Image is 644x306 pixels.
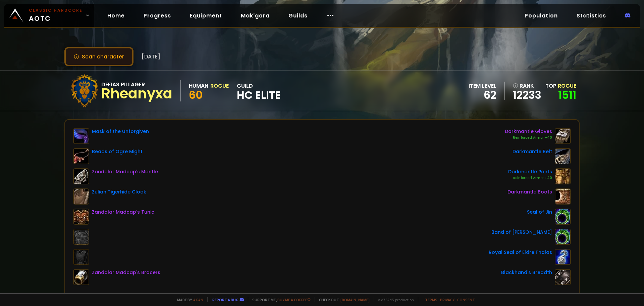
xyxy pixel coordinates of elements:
div: Human [189,82,208,90]
span: v. d752d5 - production [374,297,414,302]
img: item-22007 [555,168,571,184]
img: item-19925 [555,229,571,245]
div: Reinforced Armor +40 [505,135,552,140]
div: Zulian Tigerhide Cloak [92,188,146,195]
a: a fan [193,297,203,302]
div: Zandalar Madcap's Mantle [92,168,158,175]
a: Equipment [184,9,227,23]
span: Rogue [558,82,576,90]
div: Rogue [210,82,229,90]
div: Band of [PERSON_NAME] [491,229,552,236]
img: item-22006 [555,128,571,144]
img: item-22002 [555,148,571,164]
div: Royal Seal of Eldre'Thalas [489,249,552,256]
img: item-13965 [555,269,571,285]
img: item-19835 [73,168,89,184]
div: Darkmantle Boots [507,188,552,195]
div: Darkmantle Pants [508,168,552,175]
div: Rheanyxa [101,89,172,99]
div: Reinforced Armor +40 [508,175,552,181]
div: Zandalar Madcap's Bracers [92,269,160,276]
span: AOTC [29,7,83,24]
a: Guilds [283,9,313,23]
span: Support me, [248,297,311,302]
a: Progress [138,9,176,23]
a: Privacy [440,297,454,302]
div: Darkmantle Gloves [505,128,552,135]
img: item-22150 [73,148,89,164]
a: 1511 [558,87,576,102]
div: Top [545,82,576,90]
a: Consent [457,297,475,302]
a: Report a bug [212,297,238,302]
span: [DATE] [142,52,160,61]
div: item level [469,82,496,90]
a: 12233 [513,90,541,100]
small: Classic Hardcore [29,7,83,13]
div: Zandalar Madcap's Tunic [92,209,154,216]
img: item-22003 [555,188,571,205]
img: item-19907 [73,188,89,205]
a: Classic HardcoreAOTC [4,4,94,27]
span: 60 [189,87,203,102]
div: Seal of Jin [527,209,552,216]
div: Blackhand's Breadth [501,269,552,276]
div: guild [237,82,281,100]
a: [DOMAIN_NAME] [340,297,370,302]
span: HC Elite [237,90,281,100]
span: Made by [173,297,203,302]
div: Mask of the Unforgiven [92,128,149,135]
img: item-19834 [73,209,89,225]
div: 62 [469,90,496,100]
a: Mak'gora [235,9,275,23]
div: Defias Pillager [101,80,172,89]
img: item-18465 [555,249,571,265]
span: Checkout [315,297,370,302]
a: Terms [425,297,437,302]
img: item-19836 [73,269,89,285]
button: Scan character [64,47,133,66]
a: Buy me a coffee [277,297,311,302]
div: Darkmantle Belt [513,148,552,155]
a: Home [102,9,130,23]
div: Beads of Ogre Might [92,148,143,155]
div: rank [513,82,541,90]
img: item-19898 [555,209,571,225]
a: Population [519,9,563,23]
a: Statistics [571,9,611,23]
img: item-13404 [73,128,89,144]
